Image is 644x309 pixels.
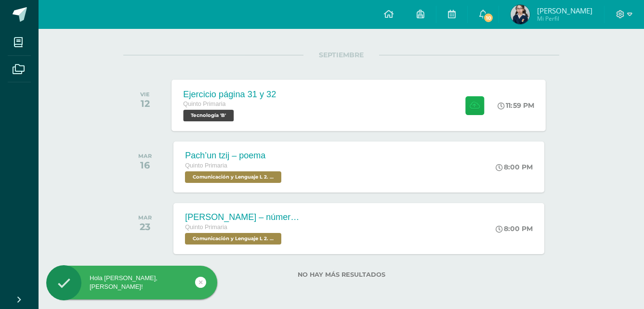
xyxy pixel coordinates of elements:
span: 10 [483,13,494,23]
div: Hola [PERSON_NAME], [PERSON_NAME]! [46,274,217,291]
span: SEPTIEMBRE [303,51,379,59]
label: No hay más resultados [123,271,559,278]
div: 8:00 PM [496,163,533,171]
div: Ejercicio página 31 y 32 [184,89,276,99]
span: Quinto Primaria [185,224,227,231]
div: MAR [138,214,152,221]
span: Tecnología 'B' [184,110,234,121]
div: Pach’un tzij – poema [185,151,284,161]
span: Quinto Primaria [185,162,227,169]
span: Quinto Primaria [184,101,226,107]
div: 16 [138,159,152,171]
div: [PERSON_NAME] – números mayas [185,212,301,222]
span: Mi Perfil [537,14,592,23]
div: 11:59 PM [498,101,535,110]
div: MAR [138,153,152,159]
span: Comunicación y Lenguaje L 2. Segundo Idioma 'B' [185,171,281,183]
span: [PERSON_NAME] [537,6,592,15]
div: 8:00 PM [496,224,533,233]
span: Comunicación y Lenguaje L 2. Segundo Idioma 'B' [185,233,281,245]
div: 23 [138,221,152,232]
img: 9635b4ebb8ef95dbdac84ba2c608ad30.png [511,5,530,24]
div: VIE [140,91,150,98]
div: 12 [140,98,150,109]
